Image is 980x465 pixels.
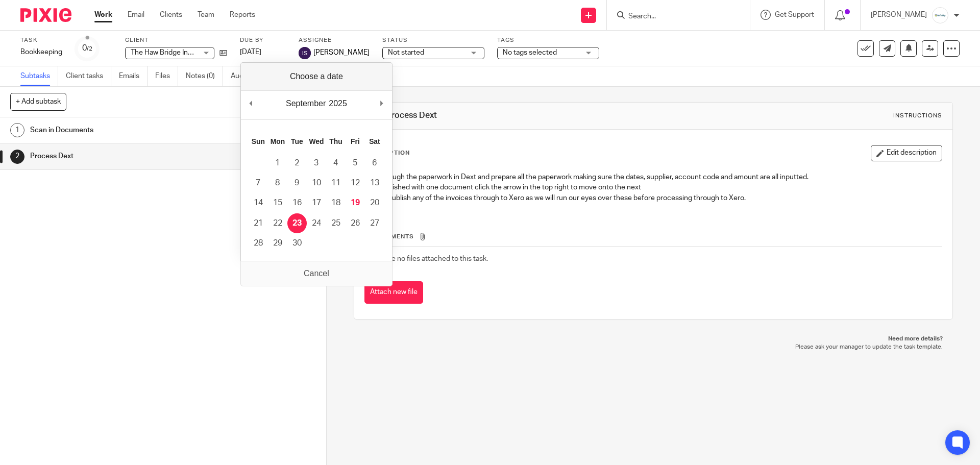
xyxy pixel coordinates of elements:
[386,110,675,121] h1: Process Dext
[365,182,941,192] p: Once finished with one document click the arrow in the top right to move onto the next
[365,255,488,262] span: There are no files attached to this task.
[268,153,287,173] button: 1
[287,213,307,233] button: 23
[268,173,287,193] button: 8
[369,137,380,145] abbr: Saturday
[287,193,307,213] button: 16
[94,10,112,20] a: Work
[932,7,948,23] img: Infinity%20Logo%20with%20Whitespace%20.png
[299,47,311,59] img: svg%3E
[125,36,227,44] label: Client
[307,173,326,193] button: 10
[230,10,255,20] a: Reports
[503,49,557,56] span: No tags selected
[351,137,360,145] abbr: Friday
[87,46,92,52] small: /2
[240,48,261,56] span: [DATE]
[627,12,719,21] input: Search
[10,150,24,164] div: 2
[365,213,384,233] button: 27
[893,112,942,120] div: Instructions
[268,213,287,233] button: 22
[388,49,424,56] span: Not started
[284,96,327,111] div: September
[365,193,384,213] button: 20
[10,123,24,137] div: 1
[364,343,942,351] p: Please ask your manager to update the task template.
[249,193,268,213] button: 14
[382,36,484,44] label: Status
[327,96,349,111] div: 2025
[231,66,270,86] a: Audit logs
[326,153,346,173] button: 4
[287,153,307,173] button: 2
[271,137,285,145] abbr: Monday
[20,66,58,86] a: Subtasks
[307,213,326,233] button: 24
[329,137,342,145] abbr: Thursday
[249,213,268,233] button: 21
[268,193,287,213] button: 15
[119,66,148,86] a: Emails
[155,66,178,86] a: Files
[20,47,62,57] div: Bookkeeping
[364,335,942,343] p: Need more details?
[20,8,71,22] img: Pixie
[287,233,307,253] button: 30
[365,172,941,182] p: Run through the paperwork in Dext and prepare all the paperwork making sure the dates, supplier, ...
[131,49,217,56] span: The Haw Bridge Inn Limited
[346,193,365,213] button: 19
[309,137,324,145] abbr: Wednesday
[299,36,370,44] label: Assignee
[775,11,814,18] span: Get Support
[326,213,346,233] button: 25
[346,173,365,193] button: 12
[240,36,286,44] label: Due by
[186,66,223,86] a: Notes (0)
[198,10,214,20] a: Team
[246,96,256,111] button: Previous Month
[268,233,287,253] button: 29
[497,36,599,44] label: Tags
[326,173,346,193] button: 11
[365,173,384,193] button: 13
[82,42,92,54] div: 0
[313,47,370,58] span: [PERSON_NAME]
[346,153,365,173] button: 5
[871,145,942,161] button: Edit description
[10,93,66,110] button: + Add subtask
[287,173,307,193] button: 9
[346,213,365,233] button: 26
[365,153,384,173] button: 6
[30,149,207,164] h1: Process Dext
[160,10,182,20] a: Clients
[326,193,346,213] button: 18
[291,137,303,145] abbr: Tuesday
[307,153,326,173] button: 3
[377,96,387,111] button: Next Month
[307,193,326,213] button: 17
[249,173,268,193] button: 7
[364,281,423,304] button: Attach new file
[20,36,62,44] label: Task
[365,193,941,203] p: Do not publish any of the invoices through to Xero as we will run our eyes over these before proc...
[30,123,207,138] h1: Scan in Documents
[871,10,927,20] p: [PERSON_NAME]
[66,66,111,86] a: Client tasks
[128,10,144,20] a: Email
[249,233,268,253] button: 28
[252,137,265,145] abbr: Sunday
